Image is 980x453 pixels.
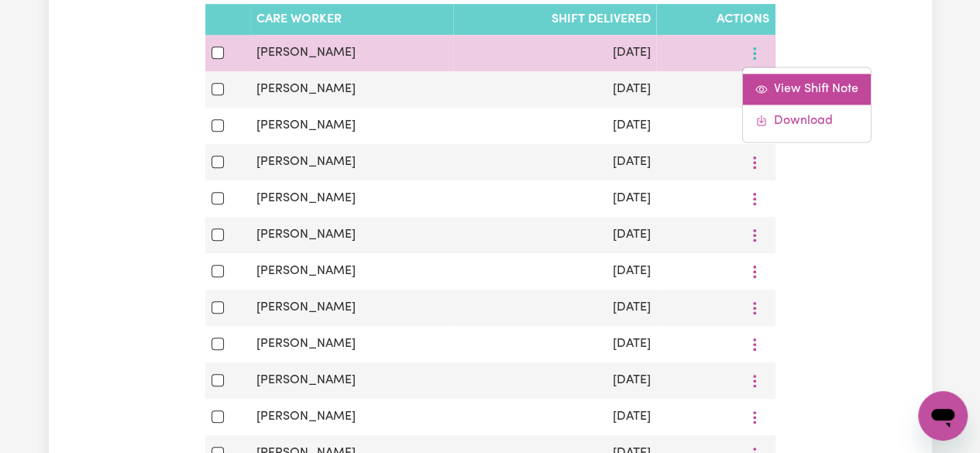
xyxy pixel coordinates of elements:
[256,192,356,204] span: [PERSON_NAME]
[453,362,656,399] td: [DATE]
[453,108,656,144] td: [DATE]
[453,35,656,71] td: [DATE]
[256,228,356,241] span: [PERSON_NAME]
[453,71,656,108] td: [DATE]
[740,259,769,283] button: More options
[256,301,356,314] span: [PERSON_NAME]
[740,150,769,174] button: More options
[740,187,769,211] button: More options
[256,410,356,423] span: [PERSON_NAME]
[740,369,769,393] button: More options
[256,13,342,26] span: Care Worker
[453,180,656,217] td: [DATE]
[256,156,356,168] span: [PERSON_NAME]
[740,77,769,101] button: More options
[256,338,356,350] span: [PERSON_NAME]
[656,4,775,35] th: Actions
[453,217,656,253] td: [DATE]
[453,399,656,435] td: [DATE]
[740,332,769,356] button: More options
[453,290,656,326] td: [DATE]
[918,391,968,441] iframe: Button to launch messaging window
[740,223,769,247] button: More options
[256,119,356,132] span: [PERSON_NAME]
[740,41,769,65] button: More options
[256,46,356,59] span: [PERSON_NAME]
[453,326,656,362] td: [DATE]
[740,114,769,138] button: More options
[743,74,871,105] a: View Shift Note
[453,253,656,290] td: [DATE]
[740,296,769,320] button: More options
[256,265,356,277] span: [PERSON_NAME]
[256,83,356,95] span: [PERSON_NAME]
[742,67,872,142] div: More options
[774,83,858,95] span: View Shift Note
[740,405,769,429] button: More options
[743,105,871,136] a: Download
[453,4,656,35] th: Shift delivered
[256,374,356,386] span: [PERSON_NAME]
[453,144,656,180] td: [DATE]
